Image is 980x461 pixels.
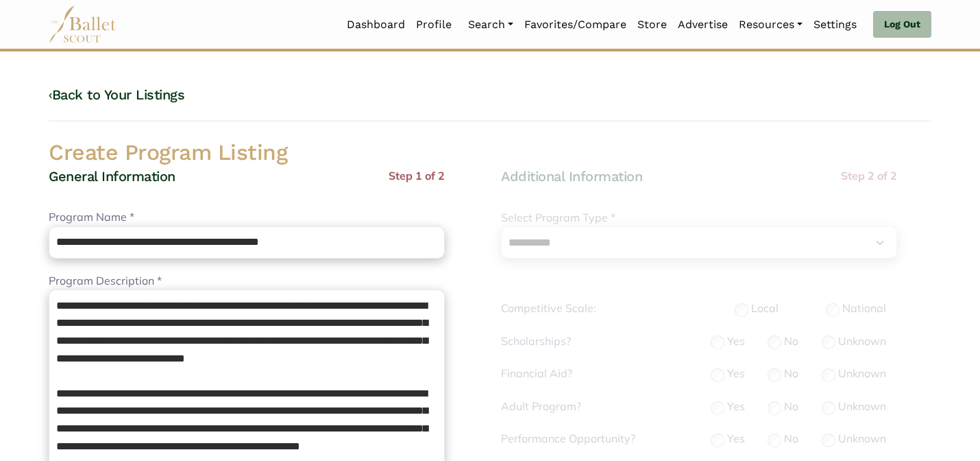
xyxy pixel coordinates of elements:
a: Log Out [873,11,931,38]
a: Profile [411,10,457,39]
p: Step 1 of 2 [389,167,445,185]
label: Program Name * [49,209,134,226]
a: ‹Back to Your Listings [49,86,184,103]
a: Settings [808,10,862,39]
a: Dashboard [341,10,411,39]
a: Store [632,10,672,39]
h4: General Information [49,167,175,185]
a: Advertise [672,10,733,39]
a: Resources [733,10,808,39]
a: Favorites/Compare [519,10,632,39]
label: Program Description * [49,272,162,290]
code: ‹ [49,86,52,103]
a: Search [463,10,519,39]
h2: Create Program Listing [38,139,942,167]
